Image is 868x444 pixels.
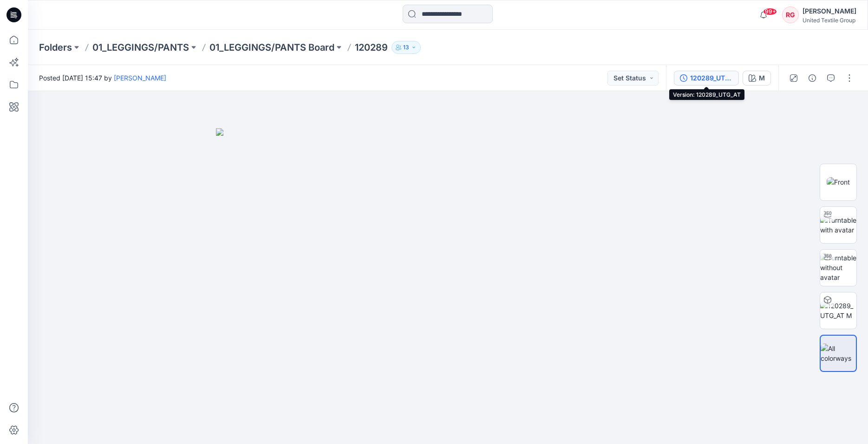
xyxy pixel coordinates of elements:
button: 13 [392,41,421,54]
span: 99+ [763,8,777,15]
a: 01_LEGGINGS/PANTS Board [209,41,334,54]
img: Turntable without avatar [820,253,856,282]
img: 120289_UTG_AT M [820,301,856,320]
div: [PERSON_NAME] [803,6,856,17]
button: M [743,71,771,86]
button: Details [805,71,820,86]
img: Front [827,177,850,187]
a: [PERSON_NAME] [114,74,166,82]
div: 120289_UTG_AT [690,73,733,83]
button: 120289_UTG_AT [674,71,739,86]
img: Turntable with avatar [820,215,856,235]
div: United Textile Group [803,17,856,24]
p: 13 [403,42,409,53]
a: Folders [39,41,72,54]
a: 01_LEGGINGS/PANTS [92,41,189,54]
div: M [759,73,765,83]
p: 120289 [355,41,388,54]
span: Posted [DATE] 15:47 by [39,73,166,83]
div: RG [782,7,799,23]
img: All colorways [821,344,856,363]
